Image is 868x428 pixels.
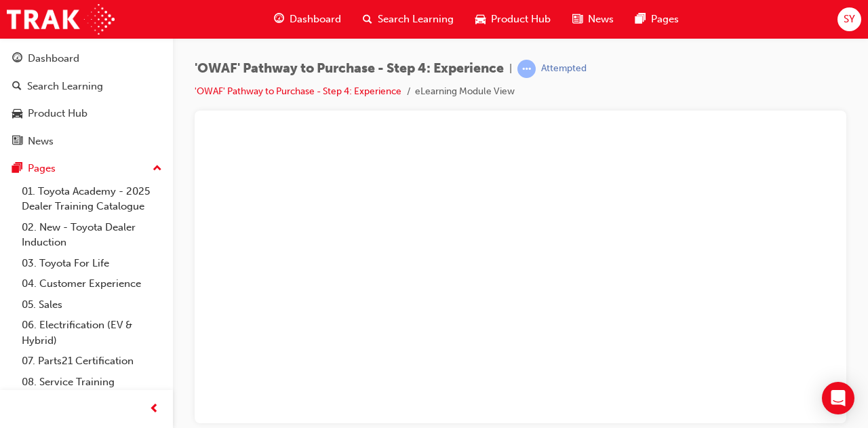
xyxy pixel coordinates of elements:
span: guage-icon [12,53,22,65]
span: news-icon [572,11,583,28]
span: search-icon [363,11,372,28]
a: 05. Sales [16,294,167,315]
span: Search Learning [378,12,454,27]
div: Open Intercom Messenger [822,382,854,414]
span: guage-icon [274,11,284,28]
span: News [588,12,614,27]
div: News [28,134,54,149]
div: Attempted [541,62,587,75]
span: car-icon [12,108,22,120]
span: Pages [651,12,679,27]
span: learningRecordVerb_ATTEMPT-icon [517,60,536,78]
span: prev-icon [149,401,159,418]
a: 03. Toyota For Life [16,253,167,274]
button: Pages [5,156,167,181]
button: DashboardSearch LearningProduct HubNews [5,43,167,156]
a: news-iconNews [561,5,625,33]
li: eLearning Module View [415,84,515,100]
div: Product Hub [28,106,87,121]
span: Product Hub [491,12,551,27]
a: Search Learning [5,74,167,99]
span: news-icon [12,136,22,148]
a: 04. Customer Experience [16,273,167,294]
div: Search Learning [27,79,103,94]
a: 06. Electrification (EV & Hybrid) [16,315,167,351]
a: 01. Toyota Academy - 2025 Dealer Training Catalogue [16,181,167,217]
span: 'OWAF' Pathway to Purchase - Step 4: Experience [195,61,504,77]
span: | [509,61,512,77]
span: search-icon [12,81,22,93]
a: car-iconProduct Hub [465,5,561,33]
a: search-iconSearch Learning [352,5,465,33]
a: News [5,129,167,154]
a: 'OWAF' Pathway to Purchase - Step 4: Experience [195,85,401,97]
span: pages-icon [635,11,646,28]
a: Dashboard [5,46,167,71]
img: Trak [7,4,115,35]
button: SY [837,7,861,31]
a: guage-iconDashboard [263,5,352,33]
div: Dashboard [28,51,79,66]
a: 02. New - Toyota Dealer Induction [16,217,167,253]
span: up-icon [153,160,162,178]
a: 08. Service Training [16,372,167,393]
a: Product Hub [5,101,167,126]
span: SY [844,12,855,27]
span: pages-icon [12,163,22,175]
span: Dashboard [290,12,341,27]
a: pages-iconPages [625,5,690,33]
div: Pages [28,161,56,176]
a: 07. Parts21 Certification [16,351,167,372]
span: car-icon [475,11,486,28]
